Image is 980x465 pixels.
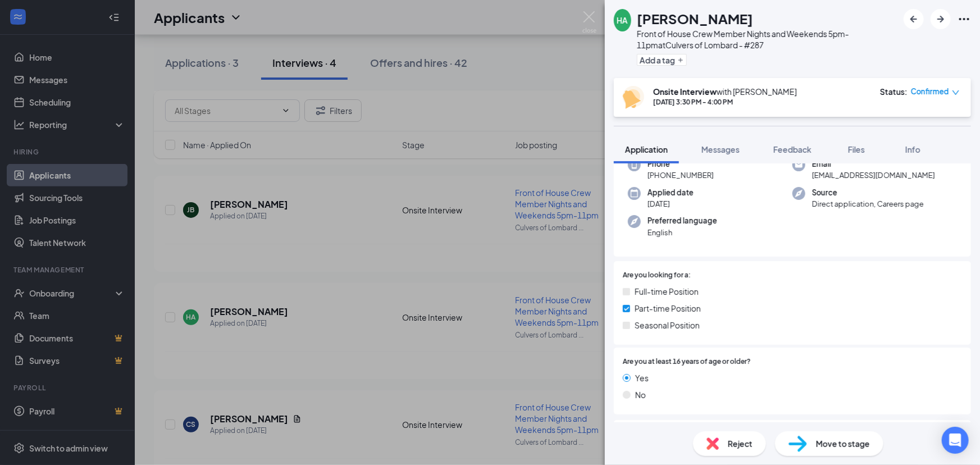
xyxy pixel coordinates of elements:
[648,198,694,209] span: [DATE]
[637,54,687,66] button: PlusAdd a tag
[812,198,924,209] span: Direct application, Careers page
[816,437,870,450] span: Move to stage
[904,9,924,29] button: ArrowLeftNew
[637,9,753,28] h1: [PERSON_NAME]
[934,12,947,26] svg: ArrowRight
[952,89,960,97] span: down
[635,372,649,384] span: Yes
[635,389,646,401] span: No
[653,97,797,107] div: [DATE] 3:30 PM - 4:00 PM
[653,86,797,97] div: with [PERSON_NAME]
[623,270,691,281] span: Are you looking for a:
[773,144,812,154] span: Feedback
[677,57,684,63] svg: Plus
[701,144,740,154] span: Messages
[625,144,668,154] span: Application
[911,86,949,97] span: Confirmed
[648,158,714,170] span: Phone
[617,15,628,26] div: HA
[648,215,717,226] span: Preferred language
[635,319,700,331] span: Seasonal Position
[812,158,935,170] span: Email
[623,357,751,367] span: Are you at least 16 years of age or older?
[648,187,694,198] span: Applied date
[635,285,699,298] span: Full-time Position
[907,12,920,26] svg: ArrowLeftNew
[880,86,908,97] div: Status :
[848,144,865,154] span: Files
[653,86,717,97] b: Onsite Interview
[648,170,714,181] span: [PHONE_NUMBER]
[728,437,753,450] span: Reject
[648,227,717,238] span: English
[931,9,951,29] button: ArrowRight
[812,170,935,181] span: [EMAIL_ADDRESS][DOMAIN_NAME]
[812,187,924,198] span: Source
[635,302,701,314] span: Part-time Position
[637,28,898,51] div: Front of House Crew Member Nights and Weekends 5pm-11pm at Culvers of Lombard - #287
[942,427,969,454] div: Open Intercom Messenger
[958,12,971,26] svg: Ellipses
[905,144,920,154] span: Info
